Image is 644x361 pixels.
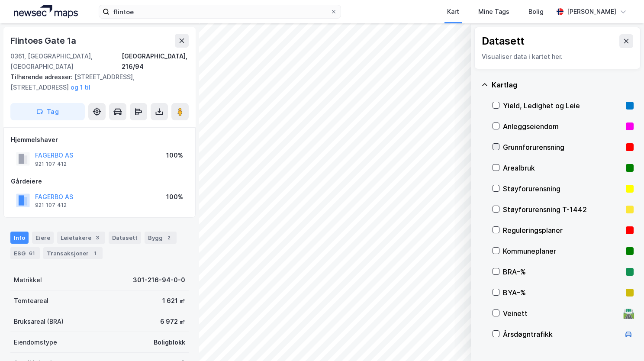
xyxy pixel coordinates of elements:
[35,161,67,168] div: 921 107 412
[14,316,64,327] div: Bruksareal (BRA)
[154,337,185,348] div: Boligblokk
[623,308,634,319] div: 🛣️
[32,232,54,244] div: Eiere
[503,184,622,194] div: Støyforurensning
[57,232,105,244] div: Leietakere
[10,103,85,120] button: Tag
[145,232,177,244] div: Bygg
[503,329,620,339] div: Årsdøgntrafikk
[10,72,182,93] div: [STREET_ADDRESS], [STREET_ADDRESS]
[10,232,29,244] div: Info
[567,6,616,17] div: [PERSON_NAME]
[10,51,122,72] div: 0361, [GEOGRAPHIC_DATA], [GEOGRAPHIC_DATA]
[11,176,188,187] div: Gårdeiere
[503,121,622,132] div: Anleggseiendom
[43,247,103,259] div: Transaksjoner
[10,34,78,48] div: Flintoes Gate 1a
[503,267,622,277] div: BRA–%
[503,204,622,215] div: Støyforurensning T-1442
[162,296,185,306] div: 1 621 ㎡
[14,5,78,18] img: logo.a4113a55bc3d86da70a041830d287a7e.svg
[482,52,633,62] div: Visualiser data i kartet her.
[35,202,67,209] div: 921 107 412
[14,275,42,285] div: Matrikkel
[447,6,459,17] div: Kart
[166,192,183,202] div: 100%
[503,100,622,111] div: Yield, Ledighet og Leie
[90,249,99,258] div: 1
[503,142,622,152] div: Grunnforurensning
[160,316,185,327] div: 6 972 ㎡
[109,5,330,18] input: Søk på adresse, matrikkel, gårdeiere, leietakere eller personer
[10,73,74,81] span: Tilhørende adresser:
[109,232,141,244] div: Datasett
[478,6,509,17] div: Mine Tags
[133,275,185,285] div: 301-216-94-0-0
[27,249,36,258] div: 61
[503,287,622,298] div: BYA–%
[93,233,102,242] div: 3
[11,135,188,145] div: Hjemmelshaver
[14,296,48,306] div: Tomteareal
[528,6,544,17] div: Bolig
[503,163,622,173] div: Arealbruk
[14,337,57,348] div: Eiendomstype
[492,80,634,90] div: Kartlag
[164,233,173,242] div: 2
[503,225,622,235] div: Reguleringsplaner
[482,34,525,48] div: Datasett
[601,319,644,361] iframe: Chat Widget
[10,247,40,259] div: ESG
[503,308,620,319] div: Veinett
[122,51,189,72] div: [GEOGRAPHIC_DATA], 216/94
[166,150,183,161] div: 100%
[503,246,622,256] div: Kommuneplaner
